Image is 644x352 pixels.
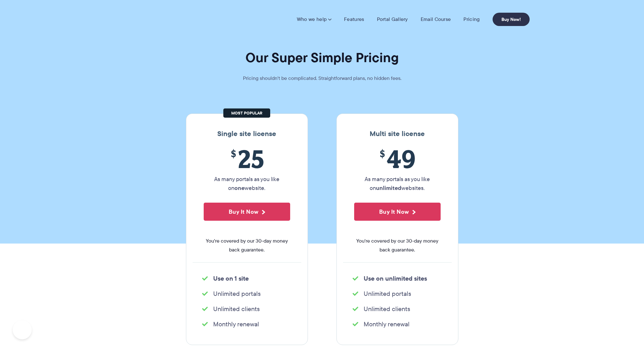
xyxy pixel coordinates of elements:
[202,304,292,313] li: Unlimited clients
[493,13,530,26] a: Buy Now!
[353,320,442,329] li: Monthly renewal
[344,16,364,23] a: Features
[202,289,292,298] li: Unlimited portals
[353,304,442,313] li: Unlimited clients
[234,184,245,192] strong: one
[354,203,441,221] button: Buy It Now
[297,16,331,23] a: Who we help
[204,203,290,221] button: Buy It Now
[376,184,401,192] strong: unlimited
[13,320,32,339] iframe: Toggle Customer Support
[227,74,417,83] p: Pricing shouldn't be complicated. Straightforward plans, no hidden fees.
[353,289,442,298] li: Unlimited portals
[377,16,408,23] a: Portal Gallery
[354,175,441,192] p: As many portals as you like on websites.
[193,130,301,138] h3: Single site license
[213,274,249,283] strong: Use on 1 site
[202,320,292,329] li: Monthly renewal
[354,144,441,173] span: 49
[343,130,452,138] h3: Multi site license
[204,144,290,173] span: 25
[204,237,290,254] span: You're covered by our 30-day money back guarantee.
[364,274,427,283] strong: Use on unlimited sites
[204,175,290,192] p: As many portals as you like on website.
[463,16,480,23] a: Pricing
[421,16,451,23] a: Email Course
[354,237,441,254] span: You're covered by our 30-day money back guarantee.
